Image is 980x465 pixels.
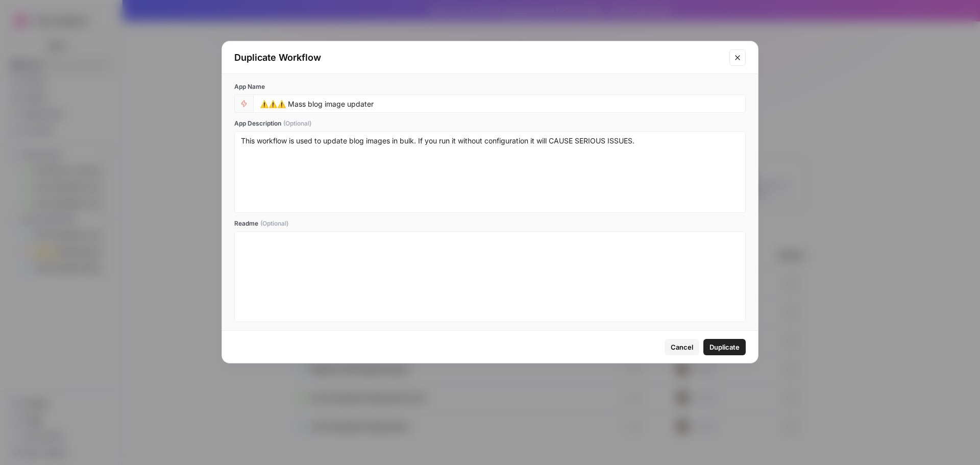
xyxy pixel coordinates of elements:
[665,339,699,355] button: Cancel
[234,219,746,228] label: Readme
[241,136,739,208] textarea: This workflow is used to update blog images in bulk. If you run it without configuration it will ...
[260,99,739,108] input: Untitled
[283,119,311,128] span: (Optional)
[260,219,288,228] span: (Optional)
[234,119,746,128] label: App Description
[703,339,746,355] button: Duplicate
[234,51,723,65] div: Duplicate Workflow
[671,342,693,352] span: Cancel
[729,50,746,66] button: Close modal
[234,82,746,91] label: App Name
[709,342,740,352] span: Duplicate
